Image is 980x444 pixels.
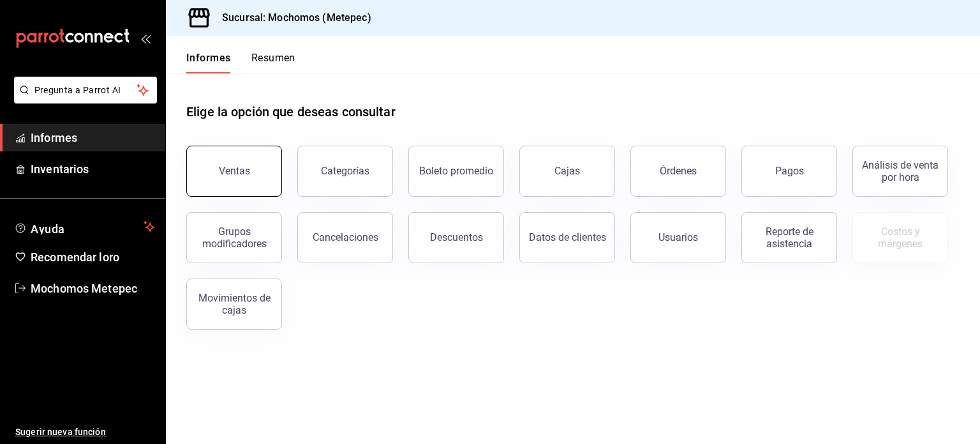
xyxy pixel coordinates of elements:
font: Inventarios [31,162,89,176]
font: Grupos modificadores [202,226,267,250]
font: Cancelaciones [313,231,378,243]
font: Sucursal: Mochomos (Metepec) [222,11,371,24]
font: Reporte de asistencia [766,226,813,250]
div: pestañas de navegación [186,51,295,73]
font: Recomendar loro [31,250,119,264]
button: Categorías [297,146,393,197]
font: Mochomos Metepec [31,282,137,295]
a: Cajas [519,146,615,197]
font: Usuarios [658,231,698,243]
button: Pagos [741,146,837,197]
a: Pregunta a Parrot AI [9,93,157,106]
button: Usuarios [630,212,726,263]
button: Movimientos de cajas [186,279,282,330]
font: Datos de clientes [529,231,606,243]
font: Pregunta a Parrot AI [34,85,121,95]
font: Sugerir nueva función [15,427,106,437]
font: Movimientos de cajas [198,292,271,316]
button: Datos de clientes [519,212,615,263]
button: Órdenes [630,146,726,197]
font: Informes [31,131,77,144]
button: Grupos modificadores [186,212,282,263]
button: Análisis de venta por hora [852,146,948,197]
font: Descuentos [430,231,483,243]
button: Boleto promedio [408,146,504,197]
font: Costos y márgenes [878,226,923,250]
button: abrir_cajón_menú [140,33,151,43]
font: Boleto promedio [419,165,493,177]
font: Órdenes [660,165,697,177]
font: Cajas [554,165,581,177]
button: Contrata inventarios para ver este informe [852,212,948,263]
button: Pregunta a Parrot AI [14,77,157,103]
font: Análisis de venta por hora [862,159,939,183]
button: Reporte de asistencia [741,212,837,263]
font: Ayuda [31,222,65,236]
font: Ventas [219,165,250,177]
button: Ventas [186,146,282,197]
button: Cancelaciones [297,212,393,263]
font: Resumen [251,52,295,64]
button: Descuentos [408,212,504,263]
font: Informes [186,52,231,64]
font: Pagos [775,165,804,177]
font: Categorías [321,165,369,177]
font: Elige la opción que deseas consultar [186,104,396,119]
